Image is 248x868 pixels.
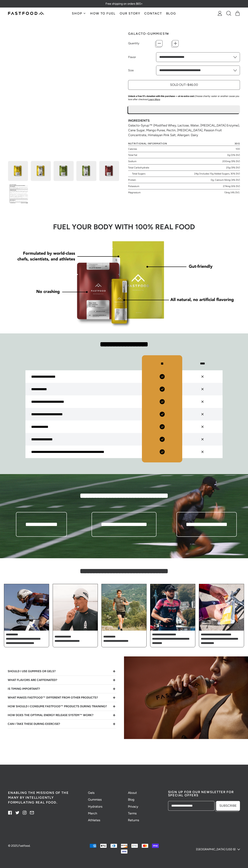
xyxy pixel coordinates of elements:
div: IS TIMING IMPORTANT? [8,685,116,693]
button: [GEOGRAPHIC_DATA] (USD $) [196,846,240,852]
h1: Galacto-Gummies™️ [128,32,240,35]
div: Galacto-Syrup™ (Modified Whey, Lactose, Water, [MEDICAL_DATA] Enzyme), Cane Sugar, Mango Puree, P... [128,118,240,138]
a: Athletes [88,818,100,822]
button: + [172,40,179,47]
span: Total Fat [128,153,137,157]
a: Hydrators [88,805,102,809]
a: Blog [164,8,178,19]
img: Fastfood performance fuel packaging highlighting benefits: gut-friendly, no crashing, all-natural... [9,235,239,328]
img: Galacto-Gummies™️ - Fastfood- strawberry and cherry flavor [99,161,119,181]
img: Galacto-Gummies™️ - Fastfood- mango and passionfruit flavor nutrition label [31,161,51,181]
div: How does the Optimal Energy Release System™ work? [8,711,116,719]
img: Cyclist in aerodynamic gear riding a racing bicycle against a clear blue sky. [4,584,49,631]
a: Fastfood [18,844,30,847]
img: Galacto-Gummies™️ - Fastfood Citrus and guarana flavor pouch [54,161,73,181]
svg: Collapse/Expand [112,678,116,682]
div: Can I take these during exercise? [8,720,116,728]
span: Protein [128,178,136,182]
a: Privacy [128,805,138,809]
strong: How does the Optimal Energy Release System™ work? [8,713,93,717]
a: Gels [88,791,94,795]
img: Fastfood [8,12,44,15]
svg: Collapse/Expand [112,669,116,673]
span: 24g (Includes 15g Added Sugars, 30% DV) [194,172,240,175]
span: – [186,83,187,87]
a: Contact [142,8,164,19]
span: 100 [236,147,240,151]
div: WHAT FLAVORS ARE CAFFEINATED? [8,676,116,684]
img: Person in athletic gear drinking from a squeezable water bottle. [124,656,248,739]
strong: SHOULD I USE GUMMIES OR GELS? [8,669,56,673]
h2: Sign up for our newsletter for special offers [168,790,240,797]
span: 0g (0% DV) [227,153,240,157]
a: Blog [128,798,134,802]
span: Total Sugars [132,172,145,175]
button: − [156,40,163,47]
strong: INGREDIENTS [128,119,150,123]
span: Potassium [128,184,139,188]
span: 25g (9% DV) [226,166,240,169]
button: Shop [70,8,88,19]
span: 200mg (9% DV) [222,159,240,163]
img: Galacto-Gummies™️ - Fastfood mango passionfruit flavor [8,161,28,181]
svg: Collapse/Expand [112,695,116,700]
span: Sold Out [170,83,186,87]
a: Gummies [88,798,102,802]
span: 0g, Calcium 56mg (4% DV) [211,178,240,182]
strong: IS TIMING IMPORTANT? [8,687,40,690]
a: About [128,791,137,795]
strong: Can I take these during exercise? [8,722,60,726]
span: Nutritional information [128,142,167,145]
a: Our Story [118,8,142,19]
span: $46.00 [187,83,198,87]
strong: WHAT FLAVORS ARE CAFFEINATED? [8,678,57,682]
span: 274mg (6% DV) [223,184,240,188]
div: What makes Fastfood™ different from other products? [8,693,116,702]
span: Sodium [128,159,136,163]
img: Galacto-Gummies™️ - Fastfood citrus and guarana flavor nutrition label [76,161,96,181]
label: Size [128,68,156,73]
strong: What makes Fastfood™ different from other products? [8,696,98,699]
svg: Collapse/Expand [112,704,116,709]
div: SHOULD I USE GUMMIES OR GELS? [8,667,116,676]
span: Calories [128,147,137,151]
button: Subscribe [216,801,240,811]
strong: FUEL YOUR BODY WITH 100% REAL FOOD [53,223,195,231]
a: Merch [88,811,97,815]
span: [GEOGRAPHIC_DATA] (USD $) [196,847,236,852]
h5: Enabling the missions of the many by intelligently formulating real food. [8,790,80,805]
label: Quantity [128,41,156,46]
strong: How should I consume Fastfood™ products during training? [8,705,107,708]
img: A triathlete wearing a cap and competition attire jogging with focus. [150,584,195,631]
a: Returns [128,818,139,822]
a: How To Fuel [88,8,118,19]
label: Flavor [128,55,156,59]
span: Total Carbohydrate [128,166,149,169]
a: Terms [128,811,137,815]
svg: Collapse/Expand [112,713,116,717]
span: 13mg (4% DV). [224,191,240,194]
svg: Collapse/Expand [112,687,116,691]
img: Man jogging on a country road with mountains in the background. [102,584,146,631]
img: A swimmer in a wetsuit bites on a swim cap by the shore. [53,584,98,631]
button: Sold Out–$46.00 [128,80,240,90]
div: How should I consume Fastfood™ products during training? [8,702,116,711]
img: Cyclist taking an energy gel beside a bicycle. [199,584,244,631]
svg: Collapse/Expand [112,722,116,726]
span: 30g [235,142,240,145]
span: Shop [72,12,83,15]
span: Magnesium [128,191,140,194]
img: Galacto-Gummies™️ - Fastfood- how to use during training [8,184,28,204]
p: © 2025, . [8,844,85,848]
